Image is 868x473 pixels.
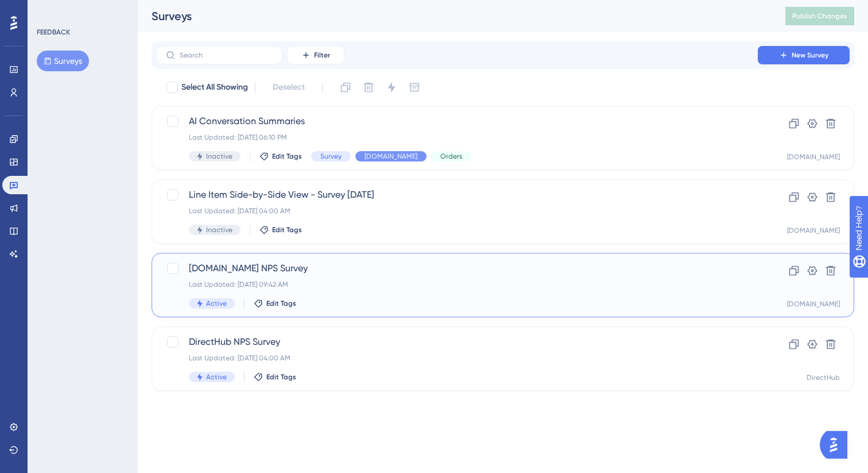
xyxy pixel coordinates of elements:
[792,11,847,21] span: Publish Changes
[27,3,72,17] span: Need Help?
[785,7,854,25] button: Publish Changes
[152,8,757,24] div: Surveys
[37,28,70,37] div: FEEDBACK
[37,51,89,71] button: Surveys
[820,428,854,462] iframe: UserGuiding AI Assistant Launcher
